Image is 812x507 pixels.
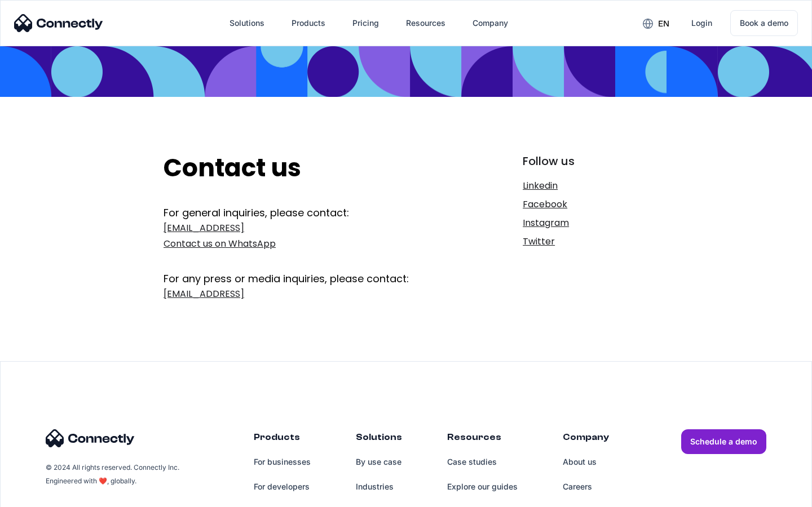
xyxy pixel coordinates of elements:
a: [EMAIL_ADDRESS]Contact us on WhatsApp [164,220,449,252]
a: By use case [356,450,402,474]
div: Resources [406,15,445,31]
a: Book a demo [730,10,798,36]
a: Facebook [523,197,648,212]
div: Products [254,429,311,450]
a: Case studies [447,450,518,474]
a: Careers [563,474,609,499]
div: Login [691,15,712,31]
div: Solutions [230,15,264,31]
div: For any press or media inquiries, please contact: [164,255,449,286]
a: Pricing [343,10,388,37]
div: Solutions [356,429,402,450]
img: Connectly Logo [46,429,135,447]
a: Instagram [523,215,648,231]
a: Explore our guides [447,474,518,499]
div: en [658,16,669,32]
div: Follow us [523,153,648,169]
div: Resources [447,429,518,450]
img: Connectly Logo [14,14,103,32]
h2: Contact us [164,153,449,183]
a: For developers [254,474,311,499]
ul: Language list [23,487,68,503]
div: © 2024 All rights reserved. Connectly Inc. Engineered with ❤️, globally. [46,461,181,488]
div: Company [473,15,508,31]
a: About us [563,450,609,474]
a: Linkedin [523,178,648,194]
div: Products [292,15,325,31]
a: [EMAIL_ADDRESS] [164,286,449,302]
div: Pricing [352,15,379,31]
a: For businesses [254,450,311,474]
div: For general inquiries, please contact: [164,206,449,220]
a: Login [682,10,721,37]
div: Company [563,429,609,450]
aside: Language selected: English [11,487,68,503]
a: Schedule a demo [681,429,766,454]
a: Twitter [523,234,648,250]
a: Industries [356,474,402,499]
